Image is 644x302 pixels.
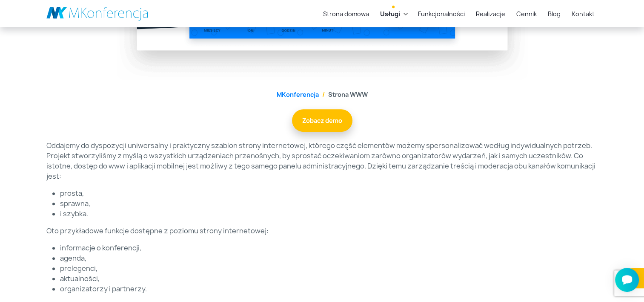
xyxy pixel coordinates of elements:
a: Realizacje [472,6,509,22]
a: Funkcjonalności [415,6,468,22]
li: i szybka. [60,209,598,219]
nav: breadcrumb [46,90,598,99]
a: MKonferencja [277,90,319,99]
a: Kontakt [568,6,598,22]
li: prosta, [60,188,598,198]
p: Oto przykładowe funkcje dostępne z poziomu strony internetowej: [46,226,598,236]
li: prelegenci, [60,263,598,273]
li: aktualności, [60,273,598,284]
a: Zobacz demo [292,109,352,132]
li: Strona WWW [319,90,368,99]
li: informacje o konferencji, [60,243,598,253]
a: Usługi [377,6,404,22]
a: Blog [544,6,564,22]
a: Cennik [513,6,540,22]
li: sprawna, [60,198,598,209]
a: Strona domowa [320,6,372,22]
iframe: Smartsupp widget button [615,268,639,292]
p: Oddajemy do dyspozycji uniwersalny i praktyczny szablon strony internetowej, którego część elemen... [46,140,598,181]
li: organizatorzy i partnerzy. [60,284,598,294]
li: agenda, [60,253,598,263]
